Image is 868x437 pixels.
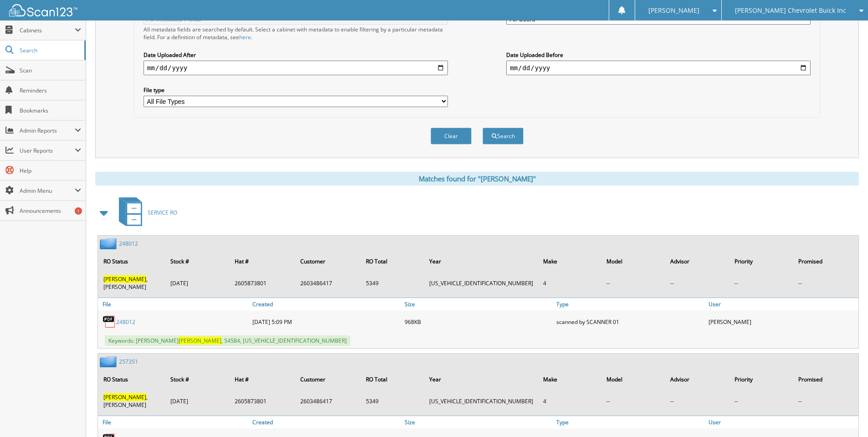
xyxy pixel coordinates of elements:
[402,298,555,310] a: Size
[706,313,858,331] div: [PERSON_NAME]
[144,26,448,41] div: All metadata fields are searched by default. Select a cabinet with metadata to enable filtering b...
[20,87,81,94] span: Reminders
[103,275,146,283] span: [PERSON_NAME]
[20,187,75,195] span: Admin Menu
[794,370,858,389] th: Promised
[144,51,448,59] label: Date Uploaded After
[425,272,538,294] td: [US_VEHICLE_IDENTIFICATION_NUMBER]
[506,51,811,59] label: Date Uploaded Before
[730,370,793,389] th: Priority
[179,337,221,344] span: [PERSON_NAME]
[95,172,859,185] div: Matches found for "[PERSON_NAME]"
[794,390,858,412] td: --
[99,272,165,294] td: , [PERSON_NAME]
[166,390,229,412] td: [DATE]
[402,416,555,428] a: Size
[144,61,448,75] input: start
[20,127,75,134] span: Admin Reports
[9,4,77,16] img: scan123-logo-white.svg
[361,390,424,412] td: 5349
[822,393,868,437] iframe: Chat Widget
[20,26,75,34] span: Cabinets
[602,272,665,294] td: --
[539,252,601,271] th: Make
[230,272,295,294] td: 2605873801
[506,61,811,75] input: end
[554,298,706,310] a: Type
[602,390,665,412] td: --
[706,298,858,310] a: User
[166,272,229,294] td: [DATE]
[425,390,538,412] td: [US_VEHICLE_IDENTIFICATION_NUMBER]
[230,390,295,412] td: 2605873801
[166,252,229,271] th: Stock #
[119,358,138,365] a: 257351
[425,252,538,271] th: Year
[539,272,601,294] td: 4
[75,207,82,215] div: 1
[296,390,360,412] td: 2603486417
[98,298,250,310] a: File
[166,370,229,389] th: Stock #
[666,272,729,294] td: --
[296,252,360,271] th: Customer
[20,107,81,114] span: Bookmarks
[666,252,729,271] th: Advisor
[296,370,360,389] th: Customer
[431,128,472,144] button: Clear
[250,416,402,428] a: Created
[483,128,524,144] button: Search
[99,390,165,412] td: , [PERSON_NAME]
[239,33,251,41] a: here
[20,46,80,54] span: Search
[105,335,350,346] span: Keywords: [PERSON_NAME] , 54584, [US_VEHICLE_IDENTIFICATION_NUMBER]
[250,298,402,310] a: Created
[730,272,793,294] td: --
[103,315,116,329] img: PDF.png
[666,390,729,412] td: --
[730,390,793,412] td: --
[735,8,846,13] span: [PERSON_NAME] Chevrolet Buick Inc
[361,252,424,271] th: RO Total
[148,209,177,216] span: SERVICE RO
[554,416,706,428] a: Type
[666,370,729,389] th: Advisor
[539,370,601,389] th: Make
[144,86,448,94] label: File type
[794,252,858,271] th: Promised
[602,370,665,389] th: Model
[119,240,138,247] a: 248012
[706,416,858,428] a: User
[602,252,665,271] th: Model
[113,195,177,231] a: SERVICE RO
[100,238,119,249] img: folder2.png
[296,272,360,294] td: 2603486417
[100,356,119,367] img: folder2.png
[361,370,424,389] th: RO Total
[20,67,81,74] span: Scan
[230,370,295,389] th: Hat #
[99,370,165,389] th: RO Status
[361,272,424,294] td: 5349
[425,370,538,389] th: Year
[402,313,555,331] div: 968KB
[794,272,858,294] td: --
[116,318,135,326] a: 248012
[20,167,81,175] span: Help
[250,313,402,331] div: [DATE] 5:09 PM
[648,8,699,13] span: [PERSON_NAME]
[20,147,75,154] span: User Reports
[730,252,793,271] th: Priority
[554,313,706,331] div: scanned by SCANNER 01
[230,252,295,271] th: Hat #
[98,416,250,428] a: File
[99,252,165,271] th: RO Status
[103,393,146,401] span: [PERSON_NAME]
[20,207,81,215] span: Announcements
[539,390,601,412] td: 4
